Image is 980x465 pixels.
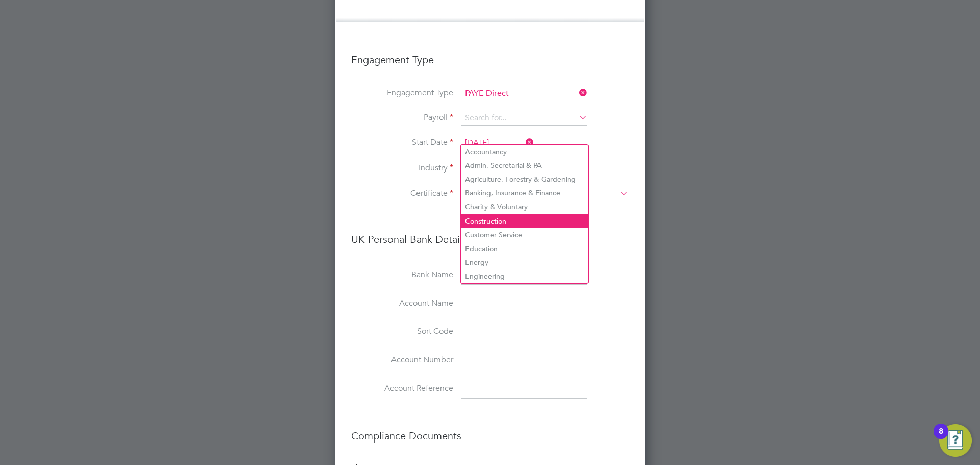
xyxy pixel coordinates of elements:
[461,145,588,159] li: Accountancy
[351,112,453,123] label: Payroll
[461,87,587,101] input: Select one
[351,163,453,174] label: Industry
[461,159,588,173] li: Admin, Secretarial & PA
[461,214,588,228] li: Construction
[461,270,588,283] li: Engineering
[461,242,588,256] li: Education
[461,228,588,242] li: Customer Service
[351,326,453,337] label: Sort Code
[351,223,628,246] h3: UK Personal Bank Details
[351,188,453,199] label: Certificate
[351,270,453,280] label: Bank Name
[351,419,628,443] h3: Compliance Documents
[351,383,453,394] label: Account Reference
[351,298,453,309] label: Account Name
[939,424,972,457] button: Open Resource Center, 8 new notifications
[461,186,588,200] li: Banking, Insurance & Finance
[461,136,534,151] input: Select one
[351,43,628,66] h3: Engagement Type
[351,137,453,148] label: Start Date
[351,355,453,365] label: Account Number
[461,200,588,214] li: Charity & Voluntary
[939,431,943,445] div: 8
[461,256,588,270] li: Energy
[461,111,587,126] input: Search for...
[351,88,453,99] label: Engagement Type
[461,173,588,186] li: Agriculture, Forestry & Gardening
